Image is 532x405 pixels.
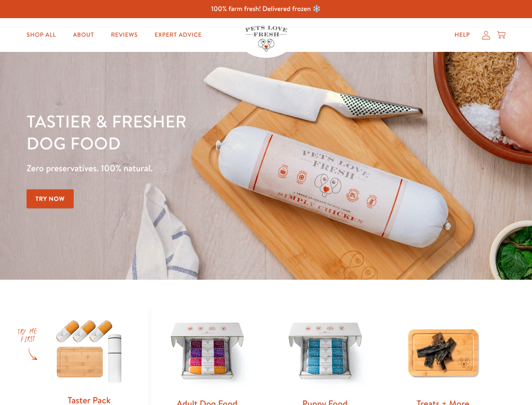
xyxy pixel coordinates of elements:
a: Expert Advice [148,27,209,43]
a: Shop All [20,27,63,43]
a: Reviews [104,27,144,43]
a: About [66,27,101,43]
h1: Tastier & fresher dog food [27,110,346,154]
p: Zero preservatives. 100% natural. [27,161,346,176]
img: Pets Love Fresh [245,26,287,51]
a: Help [448,27,477,43]
a: Try Now [27,189,74,208]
